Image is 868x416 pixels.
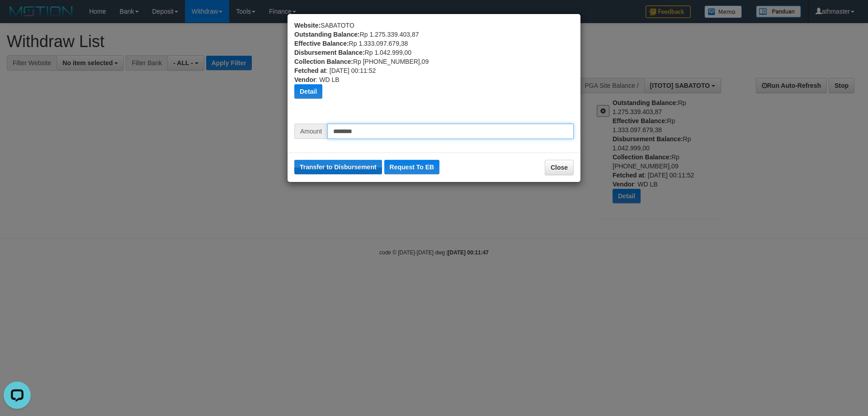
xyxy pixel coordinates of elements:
[294,21,574,124] div: SABATOTO Rp 1.275.339.403,87 Rp 1.333.097.679,38 Rp 1.042.999,00 Rp [PHONE_NUMBER],09 : [DATE] 00...
[294,76,316,83] b: Vendor
[294,84,322,99] button: Detail
[294,49,365,56] b: Disbursement Balance:
[294,67,326,74] b: Fetched at
[384,160,440,174] button: Request To EB
[4,4,31,31] button: Open LiveChat chat widget
[545,160,574,175] button: Close
[294,58,353,65] b: Collection Balance:
[294,40,349,47] b: Effective Balance:
[294,31,360,38] b: Outstanding Balance:
[294,22,321,29] b: Website:
[294,124,327,139] span: Amount
[294,160,382,174] button: Transfer to Disbursement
